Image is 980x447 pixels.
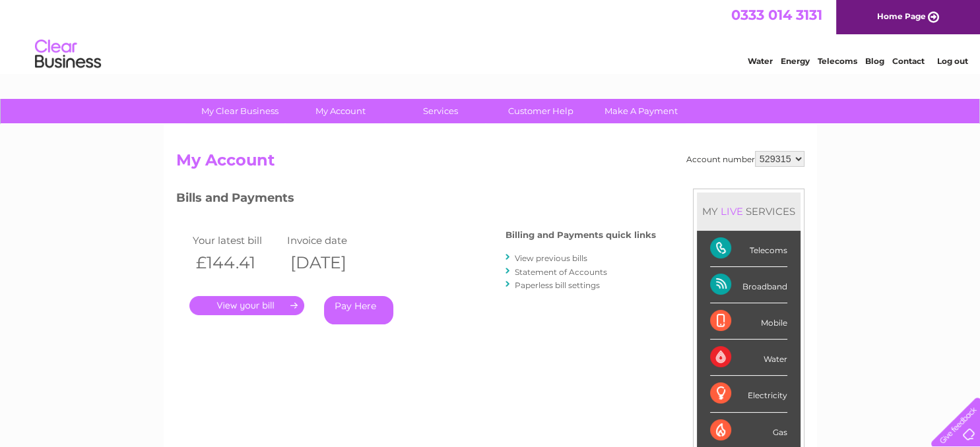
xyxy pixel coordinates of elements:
[515,267,607,277] a: Statement of Accounts
[324,296,393,324] a: Pay Here
[892,56,925,66] a: Contact
[386,99,495,123] a: Services
[189,296,304,315] a: .
[718,205,746,218] div: LIVE
[686,151,804,167] div: Account number
[286,99,395,123] a: My Account
[176,189,656,212] h3: Bills and Payments
[515,280,600,290] a: Paperless bill settings
[284,249,379,276] th: [DATE]
[179,7,802,64] div: Clear Business is a trading name of Verastar Limited (registered in [GEOGRAPHIC_DATA] No. 3667643...
[710,340,787,376] div: Water
[189,249,284,276] th: £144.41
[284,231,379,249] td: Invoice date
[34,34,102,74] img: logo.png
[515,253,587,263] a: View previous bills
[587,99,696,123] a: Make A Payment
[176,151,804,176] h2: My Account
[506,230,656,240] h4: Billing and Payments quick links
[710,267,787,303] div: Broadband
[486,99,595,123] a: Customer Help
[748,56,773,66] a: Water
[865,56,884,66] a: Blog
[781,56,810,66] a: Energy
[710,231,787,267] div: Telecoms
[936,56,967,66] a: Log out
[818,56,857,66] a: Telecoms
[731,7,822,23] a: 0333 014 3131
[710,376,787,412] div: Electricity
[710,303,787,340] div: Mobile
[697,193,800,230] div: MY SERVICES
[189,231,284,249] td: Your latest bill
[185,99,294,123] a: My Clear Business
